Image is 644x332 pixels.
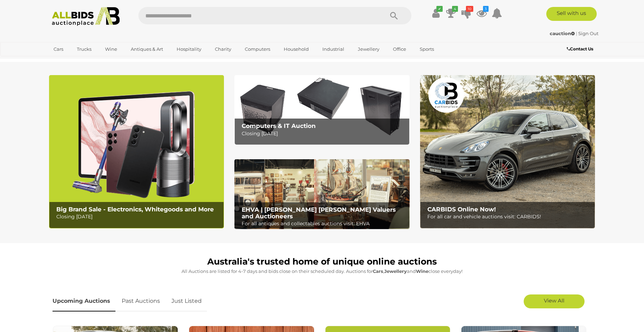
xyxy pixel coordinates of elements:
[279,43,313,55] a: Household
[100,43,122,55] a: Wine
[172,43,206,55] a: Hospitality
[234,75,409,145] img: Computers & IT Auction
[49,75,224,228] img: Big Brand Sale - Electronics, Whitegoods and More
[420,75,595,228] a: CARBIDS Online Now! CARBIDS Online Now! For all car and vehicle auctions visit: CARBIDS!
[524,294,585,308] a: View All
[116,291,165,311] a: Past Auctions
[242,206,396,220] b: EHVA | [PERSON_NAME] [PERSON_NAME] Valuers and Auctioneers
[53,257,591,267] h1: Australia's trusted home of unique online auctions
[377,7,411,24] button: Search
[415,43,438,55] a: Sports
[72,43,96,55] a: Trucks
[373,268,383,274] strong: Cars
[546,7,597,21] a: Sell with us
[476,7,487,19] a: 3
[234,159,409,229] img: EHVA | Evans Hastings Valuers and Auctioneers
[550,31,575,36] strong: cauction
[452,6,458,12] i: 4
[567,45,595,53] a: Contact Us
[318,43,349,55] a: Industrial
[166,291,207,311] a: Just Listed
[53,291,115,311] a: Upcoming Auctions
[576,31,577,36] span: |
[446,7,456,19] a: 4
[384,268,407,274] strong: Jewellery
[49,43,68,55] a: Cars
[56,206,214,213] b: Big Brand Sale - Electronics, Whitegoods and More
[461,7,472,19] a: 10
[430,7,441,19] a: ✔
[240,43,275,55] a: Computers
[388,43,411,55] a: Office
[210,43,236,55] a: Charity
[483,6,489,12] i: 3
[56,212,220,221] p: Closing [DATE]
[420,75,595,228] img: CARBIDS Online Now!
[550,31,576,36] a: cauction
[49,75,224,228] a: Big Brand Sale - Electronics, Whitegoods and More Big Brand Sale - Electronics, Whitegoods and Mo...
[242,122,316,129] b: Computers & IT Auction
[53,267,591,275] p: All Auctions are listed for 4-7 days and bids close on their scheduled day. Auctions for , and cl...
[427,206,496,213] b: CARBIDS Online Now!
[416,268,428,274] strong: Wine
[48,7,123,26] img: Allbids.com.au
[567,46,593,51] b: Contact Us
[353,43,384,55] a: Jewellery
[234,75,409,145] a: Computers & IT Auction Computers & IT Auction Closing [DATE]
[436,6,443,12] i: ✔
[427,212,591,221] p: For all car and vehicle auctions visit: CARBIDS!
[234,159,409,229] a: EHVA | Evans Hastings Valuers and Auctioneers EHVA | [PERSON_NAME] [PERSON_NAME] Valuers and Auct...
[126,43,168,55] a: Antiques & Art
[242,219,405,228] p: For all antiques and collectables auctions visit: EHVA
[544,297,564,304] span: View All
[578,31,598,36] a: Sign Out
[49,55,107,66] a: [GEOGRAPHIC_DATA]
[466,6,473,12] i: 10
[242,129,405,138] p: Closing [DATE]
